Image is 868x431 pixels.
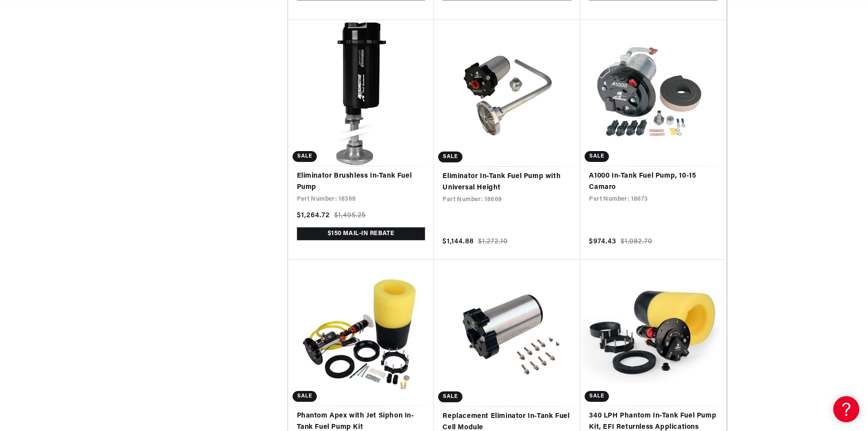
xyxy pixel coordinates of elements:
a: Eliminator Brushless In-Tank Fuel Pump [297,171,426,193]
a: Eliminator In-Tank Fuel Pump with Universal Height [442,171,572,193]
a: A1000 In-Tank Fuel Pump, 10-15 Camaro [589,171,718,193]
